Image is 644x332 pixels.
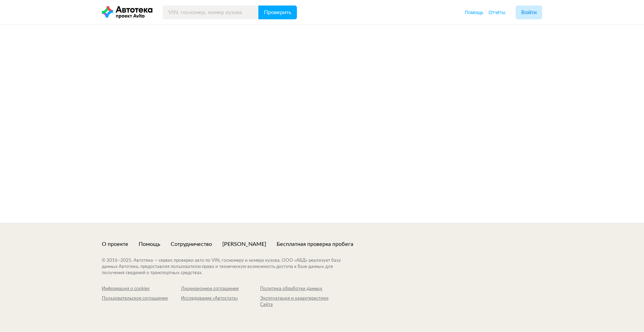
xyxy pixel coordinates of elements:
div: Исследование «Автостата» [181,295,260,302]
a: Лицензионное соглашение [181,286,260,292]
a: Отчёты [489,9,505,16]
a: О проекте [102,240,128,248]
button: Войти [516,6,542,19]
span: Помощь [465,10,483,15]
a: Сотрудничество [171,240,212,248]
div: © 2016– 2025 . Автотека — сервис проверки авто по VIN, госномеру и номеру кузова. ООО «АБД» реали... [102,258,355,276]
a: Политика обработки данных [260,286,339,292]
a: Эксплуатация и характеристики Сайта [260,295,339,308]
div: Пользовательское соглашение [102,295,181,302]
a: Помощь [139,240,160,248]
a: Бесплатная проверка пробега [277,240,353,248]
a: Пользовательское соглашение [102,295,181,308]
a: Помощь [465,9,483,16]
a: Исследование «Автостата» [181,295,260,308]
span: Отчёты [489,10,505,15]
span: Войти [521,10,537,15]
a: [PERSON_NAME] [222,240,266,248]
input: VIN, госномер, номер кузова [163,6,259,19]
span: Проверить [264,10,291,15]
a: Информация о cookies [102,286,181,292]
button: Проверить [258,6,297,19]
